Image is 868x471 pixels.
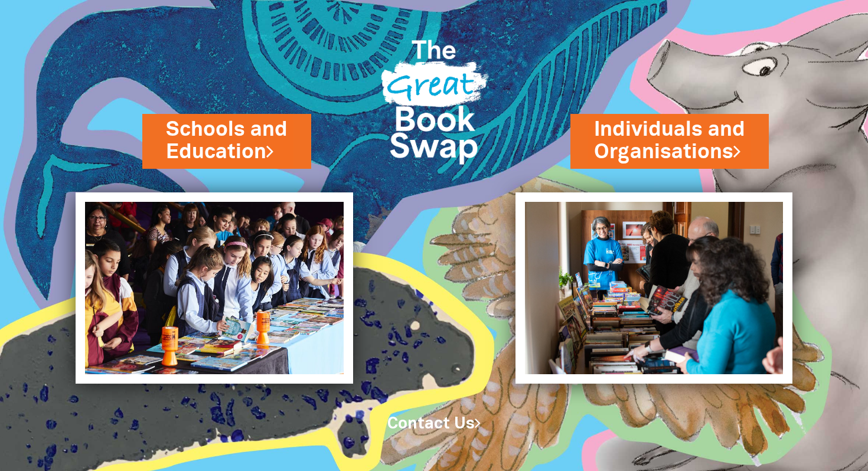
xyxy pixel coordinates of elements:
[594,116,745,166] a: Individuals andOrganisations
[166,116,288,166] a: Schools andEducation
[387,417,481,431] a: Contact Us
[371,14,498,182] img: Great Bookswap logo
[515,192,793,384] img: Individuals and Organisations
[76,192,353,384] img: Schools and Education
